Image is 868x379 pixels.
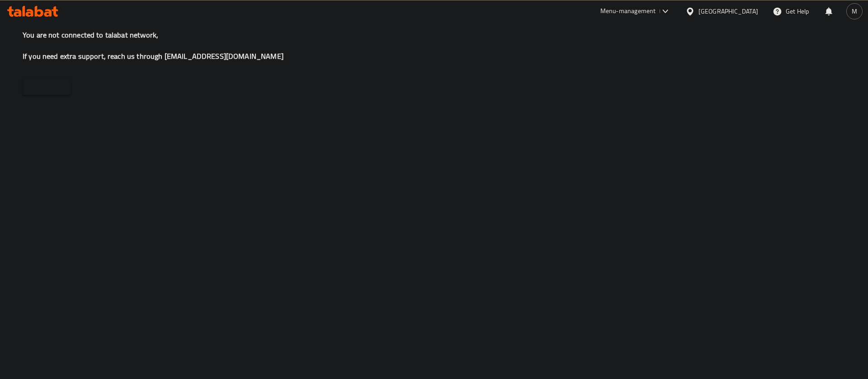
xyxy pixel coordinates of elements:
a: [EMAIL_ADDRESS][DOMAIN_NAME] [165,49,283,63]
h3: You are not connected to talabat network, If you need extra support, reach us through [23,30,845,62]
div: [GEOGRAPHIC_DATA] [698,6,758,16]
button: Reload [23,78,71,95]
div: Menu-management [600,6,656,17]
span: Reload [30,81,63,92]
span: M [852,6,857,16]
